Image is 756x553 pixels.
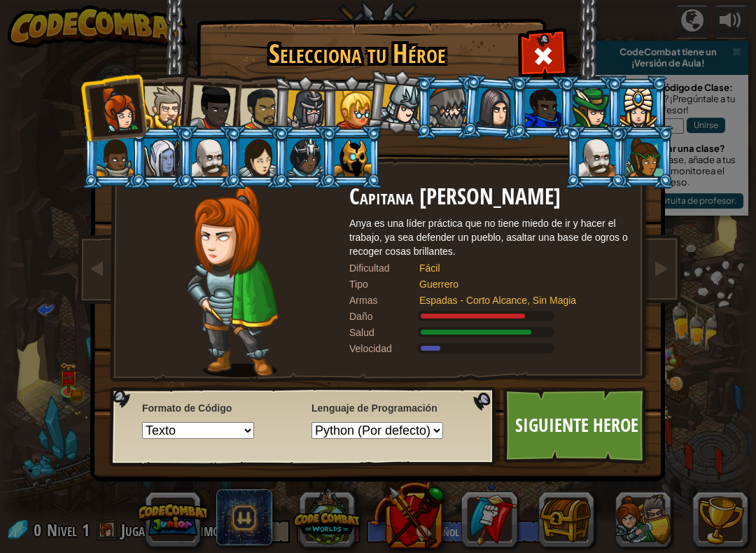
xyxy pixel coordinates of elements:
[503,387,650,464] a: Siguiente Heroe
[177,125,240,189] li: Okar PiesdeTrueno
[109,387,500,467] img: language-selector-background.png
[199,39,514,69] h1: Selecciona tu Héroe
[349,325,629,339] div: Ganancias 140% of listed Guerrero salud de armadura.
[349,342,629,356] div: Se mueve a 6 metros por segundo.
[558,76,621,139] li: Naria de la Hoja
[79,73,148,141] li: Capitana Anya Weston
[186,185,278,377] img: captain-pose.png
[129,73,192,137] li: Señor Tharin Puñotrueno
[349,293,419,307] div: Armas
[349,277,419,291] div: Tipo
[272,125,335,189] li: La maga maestra Usara
[349,185,629,209] h2: Capitana [PERSON_NAME]
[142,401,295,415] span: Formato de Código
[419,293,615,307] div: Espadas - Corto Alcance, Sin Magia
[320,125,383,189] li: Ritic el Frío
[364,67,433,137] li: Hattori Hanzo
[82,125,145,189] li: Arryn Muro de piedra
[461,73,528,141] li: Omarn Brewstone
[224,75,288,140] li: Alejandro El Duelista
[349,309,419,323] div: Daño
[129,125,192,189] li: Nalfar Cryptor
[415,76,478,139] li: Senick Garra de Acero
[349,309,629,323] div: Ofertas 120% of listed Guerrero weapon damage.
[174,71,243,139] li: Dama Ida Corazón Justo
[419,277,615,291] div: Guerrero
[311,401,465,415] span: Lenguaje de Programación
[564,125,627,189] li: Okar Stompfoot
[612,125,675,189] li: Zana Corazón de Madera
[605,76,668,139] li: Pender Hechizo de Perdición
[225,125,288,189] li: Illia Forjaescudos
[320,76,383,139] li: La Señorita Hushbaum
[271,74,337,141] li: Amara Saetaveloz
[349,325,419,339] div: Salud
[349,261,419,275] div: Dificultad
[419,261,615,275] div: Fácil
[510,76,573,139] li: Gordon el Firme
[349,342,419,356] div: Velocidad
[349,216,629,258] div: Anya es una líder práctica que no tiene miedo de ir y hacer el trabajo, ya sea defender un pueblo...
